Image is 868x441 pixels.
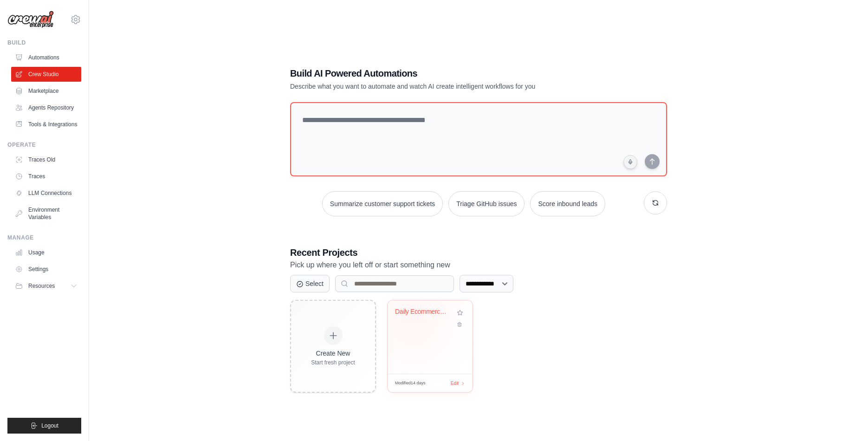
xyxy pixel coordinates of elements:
[7,234,81,241] div: Manage
[11,100,81,115] a: Agents Repository
[7,11,54,28] img: Logo
[11,262,81,277] a: Settings
[28,282,55,290] span: Resources
[644,191,667,214] button: Get new suggestions
[7,141,81,149] div: Operate
[11,50,81,65] a: Automations
[11,186,81,201] a: LLM Connections
[290,246,667,259] h3: Recent Projects
[11,152,81,167] a: Traces Old
[11,169,81,184] a: Traces
[455,308,465,318] button: Add to favorites
[290,275,330,292] button: Select
[11,245,81,260] a: Usage
[395,380,426,387] span: Modified 14 days
[322,191,443,216] button: Summarize customer support tickets
[290,67,602,80] h1: Build AI Powered Automations
[623,155,637,169] button: Click to speak your automation idea
[7,39,81,46] div: Build
[448,191,525,216] button: Triage GitHub issues
[455,320,465,329] button: Delete project
[11,279,81,293] button: Resources
[290,82,602,91] p: Describe what you want to automate and watch AI create intelligent workflows for you
[451,380,459,387] span: Edit
[822,396,868,441] iframe: Chat Widget
[11,202,81,225] a: Environment Variables
[11,84,81,98] a: Marketplace
[7,418,81,434] button: Logout
[11,117,81,132] a: Tools & Integrations
[311,349,355,358] div: Create New
[41,422,58,429] span: Logout
[290,259,667,271] p: Pick up where you left off or start something new
[311,359,355,366] div: Start fresh project
[530,191,605,216] button: Score inbound leads
[395,308,451,316] div: Daily Ecommerce Grocery News Monitor
[11,67,81,82] a: Crew Studio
